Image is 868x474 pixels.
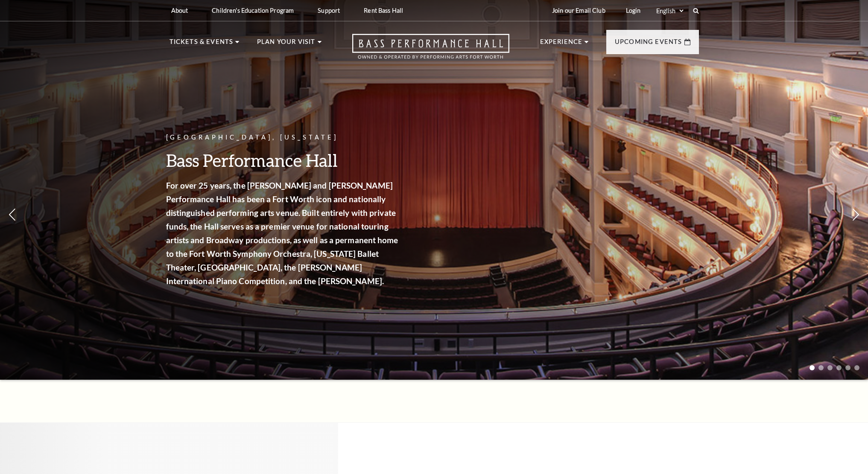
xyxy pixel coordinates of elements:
p: Tickets & Events [170,37,234,52]
select: Select: [655,7,685,15]
p: Upcoming Events [615,37,682,52]
p: Rent Bass Hall [364,7,403,14]
p: Plan Your Visit [257,37,316,52]
strong: For over 25 years, the [PERSON_NAME] and [PERSON_NAME] Performance Hall has been a Fort Worth ico... [166,180,398,286]
p: Support [318,7,340,14]
p: Experience [540,37,583,52]
h3: Bass Performance Hall [166,149,401,171]
p: [GEOGRAPHIC_DATA], [US_STATE] [166,132,401,143]
p: About [171,7,188,14]
p: Children's Education Program [212,7,294,14]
